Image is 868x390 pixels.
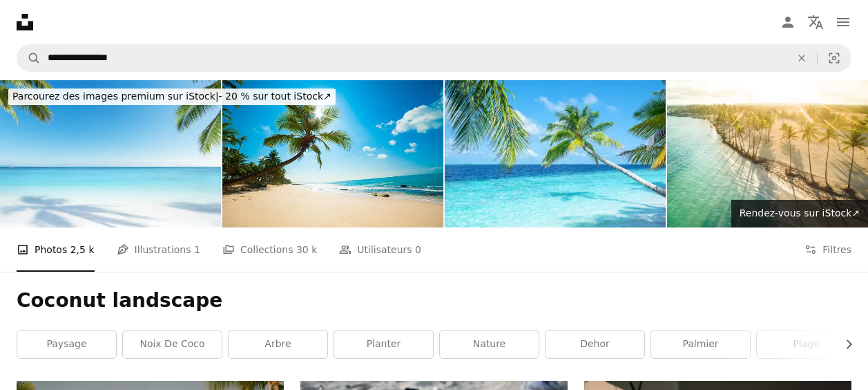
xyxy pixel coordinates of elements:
span: 1 [194,242,200,257]
h1: Coconut landscape [17,288,851,313]
button: faire défiler la liste vers la droite [836,331,851,358]
span: Parcourez des images premium sur iStock | [12,91,219,102]
a: dehor [546,331,644,358]
span: Rendez-vous sur iStock ↗ [740,207,860,219]
button: Effacer [787,45,817,71]
a: paysage [17,331,116,358]
a: planter [334,331,433,358]
button: Recherche de visuels [818,45,851,71]
a: noix de coco [123,331,222,358]
span: - 20 % sur tout iStock ↗ [12,91,331,102]
a: Connexion / S’inscrire [774,8,802,36]
button: Menu [829,8,857,36]
img: Plage tropicale [222,80,443,228]
button: Langue [802,8,829,36]
a: Accueil — Unsplash [17,14,33,30]
a: Utilisateurs 0 [339,228,421,272]
button: Filtres [804,228,851,272]
span: 0 [415,242,421,257]
a: plage [757,331,856,358]
a: nature [440,331,539,358]
a: arbre [229,331,327,358]
a: Illustrations 1 [117,228,200,272]
button: Rechercher sur Unsplash [17,45,41,71]
a: Collections 30 k [222,228,317,272]
img: Coconut palm trees and beautiful turquoise sea on tropical paradise beach [445,80,666,228]
a: Rendez-vous sur iStock↗ [731,200,868,228]
a: palmier [651,331,750,358]
span: 30 k [296,242,317,257]
form: Rechercher des visuels sur tout le site [17,44,851,72]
